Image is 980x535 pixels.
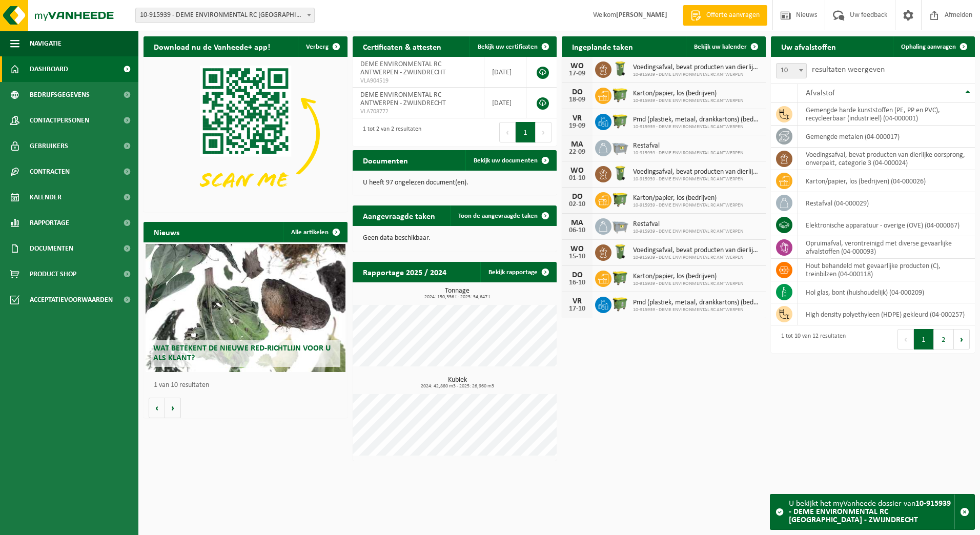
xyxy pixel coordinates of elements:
[516,122,536,142] button: 1
[30,236,73,261] span: Documenten
[954,329,970,349] button: Next
[363,235,546,242] p: Geen data beschikbaar.
[798,303,975,325] td: high density polyethyleen (HDPE) gekleurd (04-000257)
[633,90,743,98] span: Karton/papier, los (bedrijven)
[567,201,587,208] div: 02-10
[567,96,587,104] div: 18-09
[562,36,643,56] h2: Ingeplande taken
[611,138,629,156] img: WB-2500-GAL-GY-01
[484,88,526,118] td: [DATE]
[30,82,90,108] span: Bedrijfsgegevens
[633,202,743,209] span: 10-915939 - DEME ENVIRONMENTAL RC ANTWERPEN
[633,64,761,72] span: Voedingsafval, bevat producten van dierlijke oorsprong, onverpakt, categorie 3
[789,500,951,524] strong: 10-915939 - DEME ENVIRONMENTAL RC [GEOGRAPHIC_DATA] - ZWIJNDRECHT
[633,220,743,229] span: Restafval
[798,281,975,303] td: hol glas, bont (huishoudelijk) (04-000209)
[458,213,538,219] span: Toon de aangevraagde taken
[30,108,89,133] span: Contactpersonen
[611,217,629,234] img: WB-2500-GAL-GY-01
[776,63,807,78] span: 10
[812,66,885,74] label: resultaten weergeven
[776,328,846,351] div: 1 tot 10 van 12 resultaten
[798,103,975,126] td: gemengde harde kunststoffen (PE, PP en PVC), recycleerbaar (industrieel) (04-000001)
[616,11,667,19] strong: [PERSON_NAME]
[611,269,629,286] img: WB-1100-HPE-GN-50
[611,60,629,77] img: WB-0140-HPE-GN-50
[306,44,329,50] span: Verberg
[633,124,761,130] span: 10-915939 - DEME ENVIRONMENTAL RC ANTWERPEN
[633,299,761,307] span: Pmd (plastiek, metaal, drankkartons) (bedrijven)
[353,262,457,282] h2: Rapportage 2025 / 2024
[683,5,767,26] a: Offerte aanvragen
[798,170,975,192] td: karton/papier, los (bedrijven) (04-000026)
[633,194,743,202] span: Karton/papier, los (bedrijven)
[567,219,587,227] div: MA
[798,236,975,259] td: opruimafval, verontreinigd met diverse gevaarlijke afvalstoffen (04-000093)
[474,157,538,164] span: Bekijk uw documenten
[30,287,113,313] span: Acceptatievoorwaarden
[611,295,629,313] img: WB-1100-HPE-GN-50
[798,192,975,214] td: restafval (04-000029)
[536,122,552,142] button: Next
[633,229,743,235] span: 10-915939 - DEME ENVIRONMENTAL RC ANTWERPEN
[633,255,761,261] span: 10-915939 - DEME ENVIRONMENTAL RC ANTWERPEN
[153,344,331,362] span: Wat betekent de nieuwe RED-richtlijn voor u als klant?
[450,205,556,226] a: Toon de aangevraagde taken
[633,307,761,313] span: 10-915939 - DEME ENVIRONMENTAL RC ANTWERPEN
[567,297,587,305] div: VR
[499,122,516,142] button: Previous
[914,329,934,349] button: 1
[567,193,587,201] div: DO
[633,176,761,182] span: 10-915939 - DEME ENVIRONMENTAL RC ANTWERPEN
[283,222,346,242] a: Alle artikelen
[633,98,743,104] span: 10-915939 - DEME ENVIRONMENTAL RC ANTWERPEN
[798,214,975,236] td: elektronische apparatuur - overige (OVE) (04-000067)
[633,168,761,176] span: Voedingsafval, bevat producten van dierlijke oorsprong, onverpakt, categorie 3
[567,70,587,77] div: 17-09
[798,126,975,148] td: gemengde metalen (04-000017)
[360,60,446,76] span: DEME ENVIRONMENTAL RC ANTWERPEN - ZWIJNDRECHT
[633,72,761,78] span: 10-915939 - DEME ENVIRONMENTAL RC ANTWERPEN
[686,36,765,57] a: Bekijk uw kalender
[567,175,587,182] div: 01-10
[360,91,446,107] span: DEME ENVIRONMENTAL RC ANTWERPEN - ZWIJNDRECHT
[567,140,587,149] div: MA
[298,36,346,57] button: Verberg
[154,382,342,389] p: 1 van 10 resultaten
[358,295,557,300] span: 2024: 150,356 t - 2025: 54,647 t
[353,36,452,56] h2: Certificaten & attesten
[136,8,314,23] span: 10-915939 - DEME ENVIRONMENTAL RC ANTWERPEN - ZWIJNDRECHT
[567,167,587,175] div: WO
[633,281,743,287] span: 10-915939 - DEME ENVIRONMENTAL RC ANTWERPEN
[135,8,315,23] span: 10-915939 - DEME ENVIRONMENTAL RC ANTWERPEN - ZWIJNDRECHT
[611,164,629,182] img: WB-0140-HPE-GN-50
[165,398,181,418] button: Volgende
[567,88,587,96] div: DO
[611,191,629,208] img: WB-1100-HPE-GN-50
[798,148,975,170] td: voedingsafval, bevat producten van dierlijke oorsprong, onverpakt, categorie 3 (04-000024)
[611,243,629,260] img: WB-0140-HPE-GN-50
[480,262,556,282] a: Bekijk rapportage
[30,56,68,82] span: Dashboard
[363,179,546,187] p: U heeft 97 ongelezen document(en).
[567,245,587,253] div: WO
[30,133,68,159] span: Gebruikers
[353,150,418,170] h2: Documenten
[777,64,806,78] span: 10
[704,10,762,20] span: Offerte aanvragen
[567,227,587,234] div: 06-10
[30,159,70,184] span: Contracten
[358,377,557,389] h3: Kubiek
[567,253,587,260] div: 15-10
[484,57,526,88] td: [DATE]
[901,44,956,50] span: Ophaling aanvragen
[149,398,165,418] button: Vorige
[771,36,846,56] h2: Uw afvalstoffen
[806,89,835,97] span: Afvalstof
[353,205,445,225] h2: Aangevraagde taken
[465,150,556,171] a: Bekijk uw documenten
[360,77,476,85] span: VLA904519
[611,86,629,104] img: WB-1100-HPE-GN-50
[934,329,954,349] button: 2
[694,44,747,50] span: Bekijk uw kalender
